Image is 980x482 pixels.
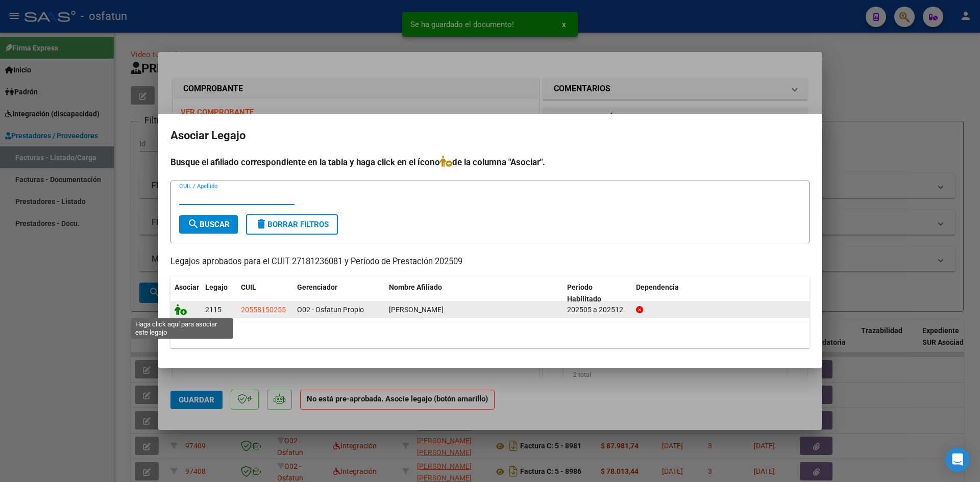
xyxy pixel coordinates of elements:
h4: Busque el afiliado correspondiente en la tabla y haga click en el ícono de la columna "Asociar". [170,156,810,169]
mat-icon: delete [255,218,267,230]
div: Open Intercom Messenger [945,447,970,472]
div: 1 registros [170,322,810,348]
span: Asociar [175,283,199,291]
span: MARQUEZ LEVIN PEDRO [389,306,444,314]
span: Gerenciador [297,283,337,291]
span: 20558150255 [241,306,286,314]
h2: Asociar Legajo [170,126,810,145]
span: Borrar Filtros [255,220,329,229]
span: Periodo Habilitado [567,283,601,303]
datatable-header-cell: Asociar [170,276,201,310]
span: Legajo [205,283,228,291]
span: O02 - Osfatun Propio [297,306,364,314]
span: Dependencia [636,283,679,291]
span: CUIL [241,283,256,291]
datatable-header-cell: Gerenciador [293,276,385,310]
datatable-header-cell: Nombre Afiliado [385,276,563,310]
p: Legajos aprobados para el CUIT 27181236081 y Período de Prestación 202509 [170,256,810,268]
button: Buscar [179,215,238,234]
div: 202505 a 202512 [567,304,628,316]
mat-icon: search [187,218,200,230]
datatable-header-cell: Legajo [201,276,237,310]
datatable-header-cell: Dependencia [632,276,810,310]
datatable-header-cell: Periodo Habilitado [563,276,632,310]
span: Nombre Afiliado [389,283,442,291]
span: 2115 [205,306,222,314]
span: Buscar [187,220,230,229]
button: Borrar Filtros [246,214,338,235]
datatable-header-cell: CUIL [237,276,293,310]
